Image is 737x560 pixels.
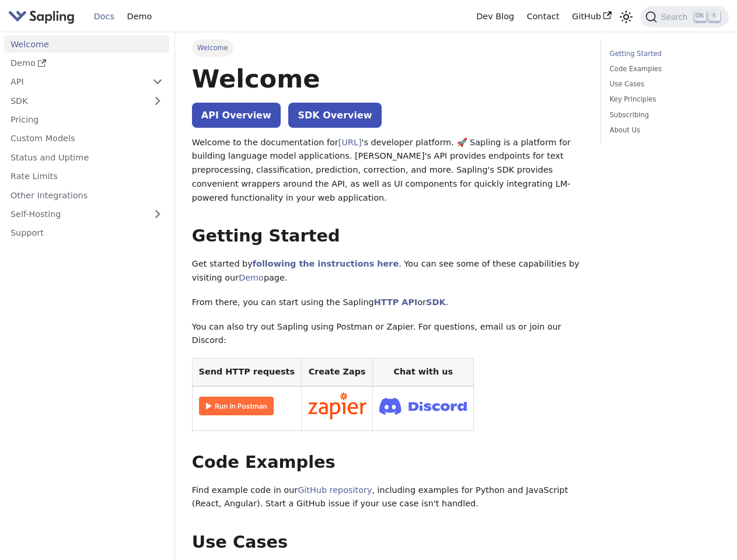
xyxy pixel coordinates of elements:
[192,296,584,310] p: From there, you can start using the Sapling or .
[4,206,169,223] a: Self-Hosting
[192,40,584,56] nav: Breadcrumbs
[192,63,584,94] h1: Welcome
[4,36,169,52] a: Welcome
[8,8,79,25] a: Sapling.ai
[610,125,716,136] a: About Us
[146,92,169,109] button: Expand sidebar category 'SDK'
[253,259,399,268] a: following the instructions here
[426,297,445,307] a: SDK
[641,6,728,27] button: Search (Ctrl+K)
[610,48,716,60] a: Getting Started
[610,79,716,90] a: Use Cases
[4,92,146,109] a: SDK
[4,168,169,185] a: Rate Limits
[521,8,566,26] a: Contact
[657,12,694,22] span: Search
[288,103,381,128] a: SDK Overview
[192,226,584,247] h2: Getting Started
[192,484,584,512] p: Find example code in our , including examples for Python and JavaScript (React, Angular). Start a...
[565,8,617,26] a: GitHub
[298,485,372,495] a: GitHub repository
[610,64,716,75] a: Code Examples
[192,359,301,386] th: Send HTTP requests
[374,297,418,307] a: HTTP API
[4,73,146,90] a: API
[379,394,467,418] img: Join Discord
[4,111,169,128] a: Pricing
[192,103,281,128] a: API Overview
[373,359,474,386] th: Chat with us
[192,320,584,348] p: You can also try out Sapling using Postman or Zapier. For questions, email us or join our Discord:
[192,40,233,56] span: Welcome
[618,8,635,25] button: Switch between dark and light mode (currently light mode)
[192,452,584,473] h2: Code Examples
[610,110,716,121] a: Subscribing
[146,73,169,90] button: Collapse sidebar category 'API'
[8,8,75,25] img: Sapling.ai
[239,273,264,282] a: Demo
[4,55,169,72] a: Demo
[88,8,121,26] a: Docs
[4,130,169,147] a: Custom Models
[4,187,169,204] a: Other Integrations
[199,397,274,415] img: Run in Postman
[301,359,373,386] th: Create Zaps
[192,136,584,205] p: Welcome to the documentation for 's developer platform. 🚀 Sapling is a platform for building lang...
[470,8,520,26] a: Dev Blog
[708,11,720,22] kbd: K
[4,225,169,242] a: Support
[610,94,716,105] a: Key Principles
[308,393,366,419] img: Connect in Zapier
[338,138,362,147] a: [URL]
[192,532,584,553] h2: Use Cases
[192,257,584,285] p: Get started by . You can see some of these capabilities by visiting our page.
[4,149,169,166] a: Status and Uptime
[121,8,158,26] a: Demo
